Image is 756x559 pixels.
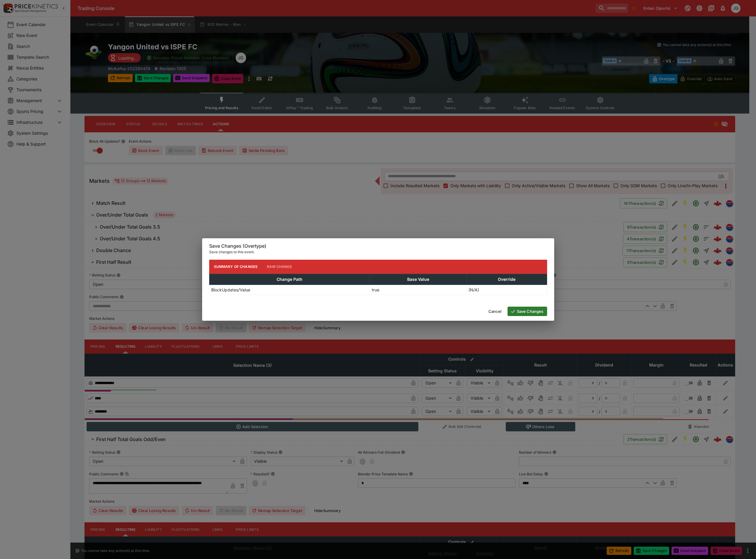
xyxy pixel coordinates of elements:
[262,260,297,274] button: Raw Change
[466,285,547,295] td: (N/A)
[209,249,547,255] p: Save changes to this event.
[508,307,547,316] button: Save Changes
[209,274,370,285] th: Change Path
[485,307,505,316] button: Cancel
[209,243,547,249] h6: Save Changes (Overtype)
[370,285,466,295] td: true
[370,274,466,285] th: Base Value
[211,287,250,293] p: BlockUpdates/Value
[466,274,547,285] th: Override
[209,260,263,274] button: Summary of Changes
